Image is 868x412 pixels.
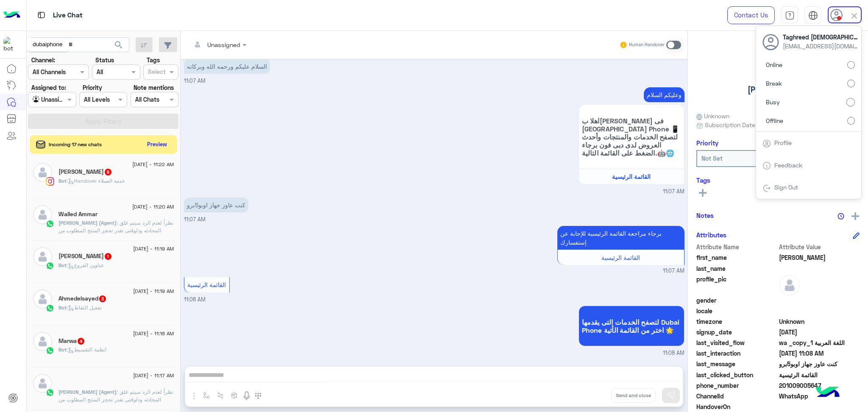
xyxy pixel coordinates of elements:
[105,253,111,260] span: 1
[779,328,860,337] span: 2025-09-03T08:07:33.546Z
[762,161,771,170] img: tab
[696,231,726,239] h6: Attributes
[31,83,66,92] label: Assigned to:
[849,11,859,21] img: close
[727,6,775,24] a: Contact Us
[108,37,129,56] button: search
[847,117,855,125] input: Offline
[779,275,800,296] img: defaultAdmin.png
[31,56,55,64] label: Channel:
[58,168,112,175] h5: Mohamed Sehly
[49,141,102,148] span: Incoming 17 new chats
[785,11,795,20] img: tab
[67,346,106,353] span: : انظمة التقسيط
[779,253,860,262] span: Ahmed
[133,330,174,337] span: [DATE] - 11:18 AM
[46,388,54,397] img: WhatsApp
[781,6,798,24] a: tab
[629,42,665,48] small: Human Handover
[696,402,777,411] span: HandoverOn
[133,372,174,379] span: [DATE] - 11:17 AM
[846,98,855,106] input: Busy
[184,78,206,84] span: 11:07 AM
[557,226,684,250] p: 3/9/2025, 11:07 AM
[133,287,174,295] span: [DATE] - 11:19 AM
[783,33,859,42] span: Taghreed [DEMOGRAPHIC_DATA]
[696,296,777,305] span: gender
[696,328,777,337] span: signup_date
[663,188,684,196] span: 11:07 AM
[779,359,860,368] span: كنت عاوز جهاز اوبو5برو
[67,178,125,184] span: : Handover خدمة العملاء
[779,370,860,379] span: القائمة الرئيسية
[779,242,860,251] span: Attribute Value
[36,10,47,20] img: tab
[696,212,714,219] h6: Notes
[779,296,860,305] span: null
[705,120,778,129] span: Subscription Date : [DATE]
[33,290,52,309] img: defaultAdmin.png
[779,349,860,358] span: 2025-09-03T08:08:22.65Z
[779,381,860,390] span: 201009005647
[58,337,85,345] h5: Marwa
[851,212,859,220] img: add
[33,332,52,351] img: defaultAdmin.png
[58,211,97,218] h5: Walled Ammar
[58,346,67,353] span: Bot
[696,242,777,251] span: Attribute Name
[95,56,114,64] label: Status
[762,139,771,148] img: tab
[46,262,54,270] img: WhatsApp
[33,247,52,266] img: defaultAdmin.png
[779,306,860,315] span: null
[184,59,270,74] p: 3/9/2025, 11:07 AM
[147,67,166,78] div: Select
[132,161,174,168] span: [DATE] - 11:22 AM
[696,338,777,347] span: last_visited_flow
[696,370,777,379] span: last_clicked_button
[78,338,84,345] span: 4
[696,253,777,262] span: first_name
[46,304,54,312] img: WhatsApp
[33,205,52,224] img: defaultAdmin.png
[601,254,640,261] span: القائمة الرئيسية
[184,216,206,223] span: 11:07 AM
[779,338,860,347] span: اللغة العربية wa _copy_1
[779,392,860,401] span: 2
[766,60,782,69] span: Online
[28,114,178,129] button: Apply Filters
[779,317,860,326] span: Unknown
[58,178,67,184] span: Bot
[783,42,859,50] span: [EMAIL_ADDRESS][DOMAIN_NAME]
[99,295,106,302] span: 3
[134,83,174,92] label: Note mentions
[582,318,681,334] span: لتصفح الخدمات التى يقدمها Dubai Phone اختر من القائمة الأتية 🌟
[696,317,777,326] span: timezone
[774,139,792,146] a: Profile
[837,213,844,220] img: notes
[696,264,777,273] span: last_name
[26,38,69,51] div: dubaiphone
[105,169,111,175] span: 6
[611,388,656,403] button: Send and close
[696,139,718,147] h6: Priority
[67,262,104,268] span: : عناوين الفروع
[184,198,248,212] p: 3/9/2025, 11:07 AM
[766,79,782,88] span: Break
[133,245,174,253] span: [DATE] - 11:19 AM
[696,306,777,315] span: locale
[147,56,160,64] label: Tags
[46,177,54,186] img: Instagram
[663,349,684,357] span: 11:08 AM
[847,61,855,69] input: Online
[33,163,52,182] img: defaultAdmin.png
[748,85,809,95] h5: [PERSON_NAME]
[58,253,112,260] h5: Abdelrhman
[58,262,67,268] span: Bot
[774,161,802,169] a: Feedback
[696,275,777,294] span: profile_pic
[762,184,771,192] img: tab
[3,37,19,52] img: 1403182699927242
[53,10,83,21] p: Live Chat
[696,359,777,368] span: last_message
